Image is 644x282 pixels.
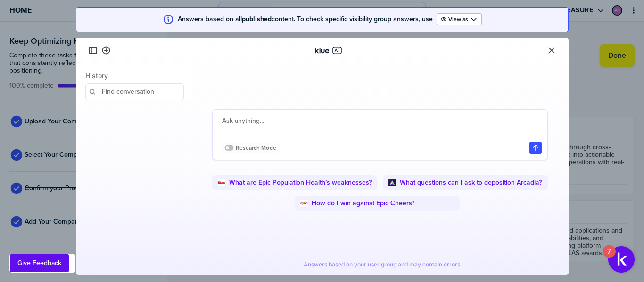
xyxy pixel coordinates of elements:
span: Answers based on your user group and may contain errors. [304,261,462,268]
button: Open Drop [437,13,482,25]
label: View as [448,16,468,23]
button: Close [546,45,557,56]
div: 7 [607,251,611,264]
a: What are Epic Population Health’s weaknesses? [229,179,372,186]
img: What questions can I ask to deposition Arcadia? [388,179,396,186]
a: What questions can I ask to deposition Arcadia? [400,179,542,186]
button: Give Feedback [10,254,69,272]
img: How do I win against Epic Cheers? [300,200,308,207]
span: Answers based on all content. To check specific visibility group answers, use [178,16,433,23]
img: What are Epic Population Health’s weaknesses? [218,179,225,186]
a: How do I win against Epic Cheers? [312,200,414,207]
span: Research Mode [236,145,276,152]
span: History [85,72,184,80]
button: Open Resource Center, 7 new notifications [608,246,635,273]
strong: published [242,14,272,24]
input: Find conversation [85,83,184,100]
